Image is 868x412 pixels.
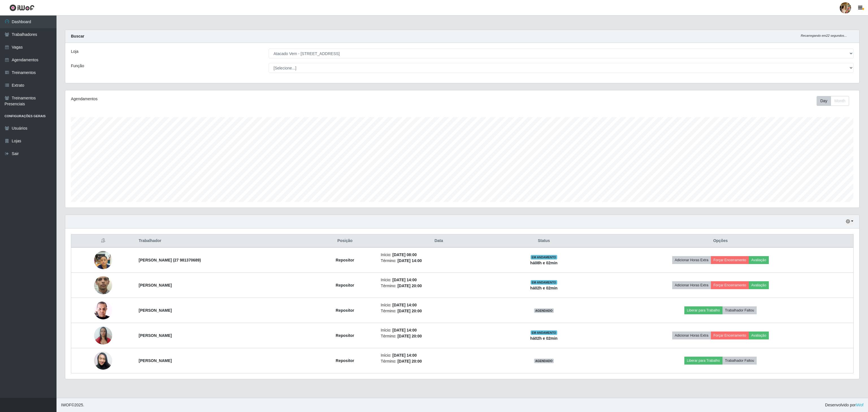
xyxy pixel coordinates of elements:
time: [DATE] 08:00 [392,252,417,257]
button: Liberar para Trabalho [684,357,722,365]
button: Trabalhador Faltou [722,306,757,314]
label: Função [71,63,84,69]
span: EM ANDAMENTO [531,330,557,335]
img: 1747894818332.jpeg [94,265,112,305]
li: Término: [381,308,497,314]
time: [DATE] 14:00 [392,328,417,332]
img: 1752502072081.jpeg [94,298,112,322]
button: Adicionar Horas Extra [672,256,711,264]
li: Início: [381,302,497,308]
strong: há 08 h e 02 min [530,261,558,265]
time: [DATE] 20:00 [398,309,422,313]
span: EM ANDAMENTO [531,280,557,285]
span: EM ANDAMENTO [531,255,557,260]
span: AGENDADO [534,359,554,363]
span: IWOF [61,403,71,407]
strong: [PERSON_NAME] [139,333,172,338]
button: Forçar Encerramento [711,332,749,339]
strong: [PERSON_NAME] [139,358,172,363]
strong: Buscar [71,34,84,38]
div: Agendamentos [71,96,392,102]
time: [DATE] 20:00 [398,284,422,288]
strong: Repositor [336,333,354,338]
img: 1756255536814.jpeg [94,348,112,372]
button: Avaliação [749,332,769,339]
img: 1755367565245.jpeg [94,248,112,272]
strong: Repositor [336,358,354,363]
time: [DATE] 14:00 [392,353,417,357]
button: Trabalhador Faltou [722,357,757,365]
a: iWof [856,403,863,407]
span: © 2025 . [61,402,84,408]
button: Avaliação [749,256,769,264]
strong: [PERSON_NAME] [139,283,172,287]
strong: há 02 h e 02 min [530,336,558,341]
div: Toolbar with button groups [817,96,854,106]
span: Desenvolvido por [825,402,863,408]
strong: Repositor [336,258,354,262]
i: Recarregando em 22 segundos... [801,34,847,37]
button: Liberar para Trabalho [684,306,722,314]
strong: Repositor [336,308,354,313]
button: Adicionar Horas Extra [672,281,711,289]
th: Status [500,234,588,248]
li: Término: [381,283,497,289]
th: Data [377,234,500,248]
th: Opções [588,234,854,248]
img: 1753374909353.jpeg [94,323,112,347]
time: [DATE] 14:00 [392,303,417,307]
strong: [PERSON_NAME] [139,308,172,313]
li: Início: [381,352,497,358]
div: First group [817,96,849,106]
li: Término: [381,358,497,364]
strong: [PERSON_NAME] (27 981370689) [139,258,201,262]
time: [DATE] 14:00 [398,258,422,263]
button: Forçar Encerramento [711,256,749,264]
li: Término: [381,258,497,264]
li: Término: [381,333,497,339]
th: Posição [313,234,377,248]
button: Month [831,96,849,106]
li: Início: [381,327,497,333]
label: Loja [71,49,78,55]
button: Day [817,96,831,106]
time: [DATE] 20:00 [398,359,422,363]
button: Adicionar Horas Extra [672,332,711,339]
strong: há 02 h e 02 min [530,286,558,290]
th: Trabalhador [135,234,313,248]
img: CoreUI Logo [9,4,34,11]
time: [DATE] 20:00 [398,334,422,338]
li: Início: [381,252,497,258]
button: Forçar Encerramento [711,281,749,289]
li: Início: [381,277,497,283]
span: AGENDADO [534,308,554,313]
time: [DATE] 14:00 [392,278,417,282]
button: Avaliação [749,281,769,289]
strong: Repositor [336,283,354,287]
